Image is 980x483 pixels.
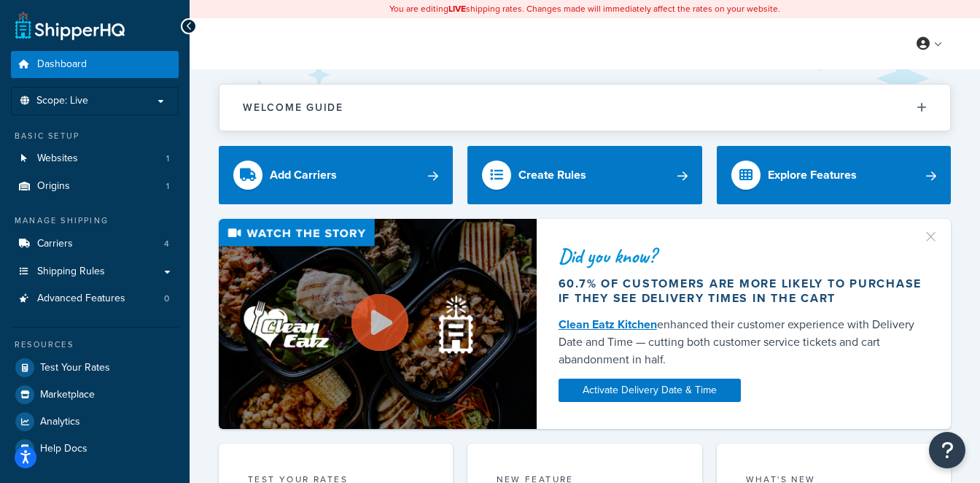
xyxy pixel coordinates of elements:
button: Open Resource Center [929,432,965,468]
div: Resources [11,339,179,351]
div: Manage Shipping [11,215,179,227]
a: Carriers4 [11,231,179,258]
h2: Welcome Guide [243,102,343,113]
a: Explore Features [717,146,951,204]
span: Test Your Rates [40,362,110,374]
a: Advanced Features0 [11,285,179,312]
span: Advanced Features [37,293,125,305]
div: 60.7% of customers are more likely to purchase if they see delivery times in the cart [559,277,929,306]
li: Origins [11,173,179,200]
span: 0 [164,293,169,305]
div: Create Rules [518,165,586,185]
div: enhanced their customer experience with Delivery Date and Time — cutting both customer service ti... [559,316,929,368]
a: Shipping Rules [11,258,179,285]
a: Add Carriers [219,146,453,204]
img: Video thumbnail [219,219,537,428]
a: Create Rules [467,146,701,204]
span: Marketplace [40,389,95,401]
a: Activate Delivery Date & Time [559,379,741,402]
a: Marketplace [11,382,179,408]
div: Add Carriers [270,165,337,185]
span: Analytics [40,416,80,428]
div: Did you know? [559,246,929,266]
span: Carriers [37,238,73,250]
a: Test Your Rates [11,355,179,381]
a: Dashboard [11,51,179,78]
a: Help Docs [11,436,179,462]
a: Analytics [11,409,179,435]
a: Origins1 [11,173,179,200]
span: 1 [166,152,169,165]
li: Advanced Features [11,285,179,312]
b: LIVE [448,2,466,15]
span: Origins [37,180,70,193]
span: Dashboard [37,58,87,71]
li: Carriers [11,231,179,258]
span: Help Docs [40,443,87,455]
a: Clean Eatz Kitchen [559,316,657,333]
div: Explore Features [768,165,857,185]
span: Websites [37,152,78,165]
button: Welcome Guide [219,85,950,131]
li: Websites [11,145,179,172]
span: 4 [164,238,169,250]
span: Shipping Rules [37,266,105,278]
a: Websites1 [11,145,179,172]
span: Scope: Live [36,95,88,107]
span: 1 [166,180,169,193]
div: Basic Setup [11,130,179,142]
